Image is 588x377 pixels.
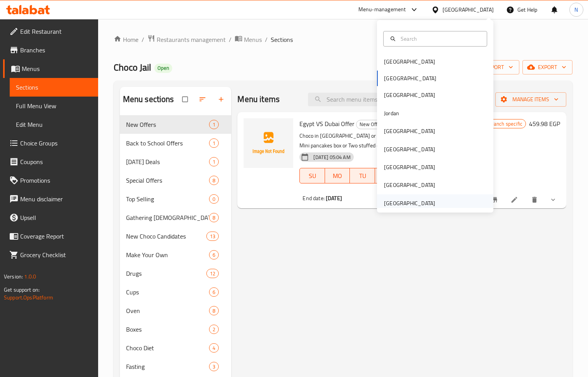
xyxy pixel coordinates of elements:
[126,287,209,297] span: Cups
[123,93,174,105] h2: Menu sections
[384,91,435,99] div: [GEOGRAPHIC_DATA]
[120,246,232,264] div: Make Your Own6
[545,191,563,208] button: show more
[207,233,218,240] span: 13
[4,285,40,295] span: Get support on:
[209,307,218,315] span: 8
[20,194,92,204] span: Menu disclaimer
[229,35,232,44] li: /
[209,176,219,185] div: items
[384,199,435,208] div: [GEOGRAPHIC_DATA]
[398,35,482,43] input: Search
[209,157,219,166] div: items
[126,232,207,241] span: New Choco Candidates
[384,57,435,66] div: [GEOGRAPHIC_DATA]
[10,115,98,134] a: Edit Menu
[209,120,219,129] div: items
[120,264,232,283] div: Drugs12
[178,92,194,107] span: Select all sections
[114,35,572,45] nav: breadcrumb
[526,191,545,208] button: delete
[235,35,262,45] a: Menus
[310,154,353,161] span: [DATE] 05:04 AM
[126,138,209,148] span: Back to School Offers
[4,292,53,303] a: Support.OpsPlatform
[3,171,98,190] a: Promotions
[4,272,23,282] span: Version:
[209,250,219,259] div: items
[3,152,98,171] a: Coupons
[470,60,519,74] button: import
[126,176,209,185] span: Special Offers
[303,193,324,203] span: End date:
[375,168,400,183] button: WE
[194,91,213,108] span: Sort sections
[443,5,494,14] div: [GEOGRAPHIC_DATA]
[126,250,209,259] div: Make Your Own
[20,176,92,185] span: Promotions
[549,196,557,204] svg: Show Choices
[3,134,98,152] a: Choice Groups
[529,62,566,72] span: export
[209,363,218,370] span: 3
[213,91,231,108] button: Add section
[24,272,36,282] span: 1.0.0
[384,181,435,189] div: [GEOGRAPHIC_DATA]
[120,171,232,190] div: Special Offers8
[486,120,526,128] span: Branch specific
[16,83,92,92] span: Sections
[120,134,232,152] div: Back to School Offers1
[209,158,218,166] span: 1
[384,109,399,118] div: Jordan
[126,269,207,278] div: Drugs
[209,287,219,297] div: items
[486,191,504,208] button: Branch-specific-item
[510,196,520,204] a: Edit menu item
[120,115,232,134] div: New Offers1
[120,190,232,208] div: Top Selling0
[209,140,218,147] span: 1
[206,232,219,241] div: items
[476,62,513,72] span: import
[356,120,388,129] div: New Offers
[20,250,92,259] span: Grocery Checklist
[126,343,209,353] span: Choco Diet
[154,65,172,71] span: Open
[3,190,98,208] a: Menu disclaimer
[20,213,92,222] span: Upsell
[16,101,92,111] span: Full Menu View
[157,35,226,44] span: Restaurants management
[126,306,209,315] span: Oven
[384,163,435,171] div: [GEOGRAPHIC_DATA]
[10,78,98,97] a: Sections
[147,35,226,45] a: Restaurants management
[209,306,219,315] div: items
[209,289,218,296] span: 6
[244,118,293,168] img: Egypt VS Dubai Offer
[271,35,293,44] span: Sections
[20,27,92,36] span: Edit Restaurant
[495,92,566,107] button: Manage items
[20,45,92,55] span: Branches
[126,194,209,204] div: Top Selling
[209,195,218,203] span: 0
[126,213,209,222] div: Gathering Ramadan
[120,152,232,171] div: [DATE] Deals1
[299,118,355,130] span: Egypt VS Dubai Offer
[20,157,92,166] span: Coupons
[207,270,218,277] span: 12
[126,362,209,371] span: Fasting
[209,344,218,352] span: 4
[3,22,98,41] a: Edit Restaurant
[326,193,342,203] b: [DATE]
[209,326,218,333] span: 2
[126,325,209,334] span: Boxes
[120,339,232,357] div: Choco Diet4
[126,120,209,129] span: New Offers
[142,35,144,44] li: /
